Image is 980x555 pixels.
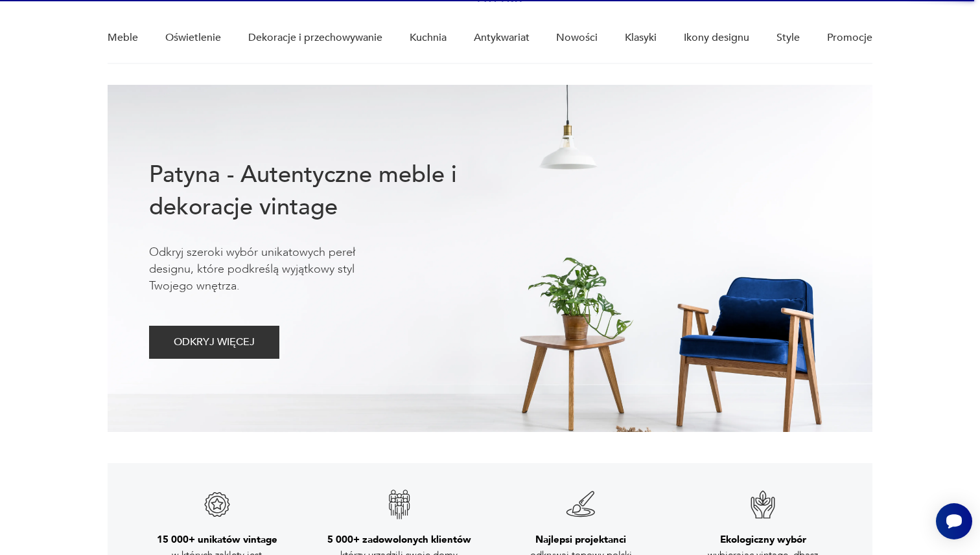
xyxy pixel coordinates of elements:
[535,533,626,546] h3: Najlepsi projektanci
[827,13,872,63] a: Promocje
[108,13,138,63] a: Meble
[149,326,279,359] button: ODKRYJ WIĘCEJ
[936,503,972,539] iframe: Smartsupp widget button
[720,533,806,546] h3: Ekologiczny wybór
[327,533,471,546] h3: 5 000+ zadowolonych klientów
[384,489,415,520] img: Znak gwarancji jakości
[747,489,778,520] img: Znak gwarancji jakości
[149,159,499,223] h1: Patyna - Autentyczne meble i dekoracje vintage
[410,13,447,63] a: Kuchnia
[556,13,598,63] a: Nowości
[776,13,800,63] a: Style
[474,13,530,63] a: Antykwariat
[248,13,382,63] a: Dekoracje i przechowywanie
[149,244,395,295] p: Odkryj szeroki wybór unikatowych pereł designu, które podkreślą wyjątkowy styl Twojego wnętrza.
[165,13,221,63] a: Oświetlenie
[149,339,279,348] a: ODKRYJ WIĘCEJ
[565,489,596,520] img: Znak gwarancji jakości
[157,533,277,546] h3: 15 000+ unikatów vintage
[202,489,233,520] img: Znak gwarancji jakości
[684,13,749,63] a: Ikony designu
[625,13,657,63] a: Klasyki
